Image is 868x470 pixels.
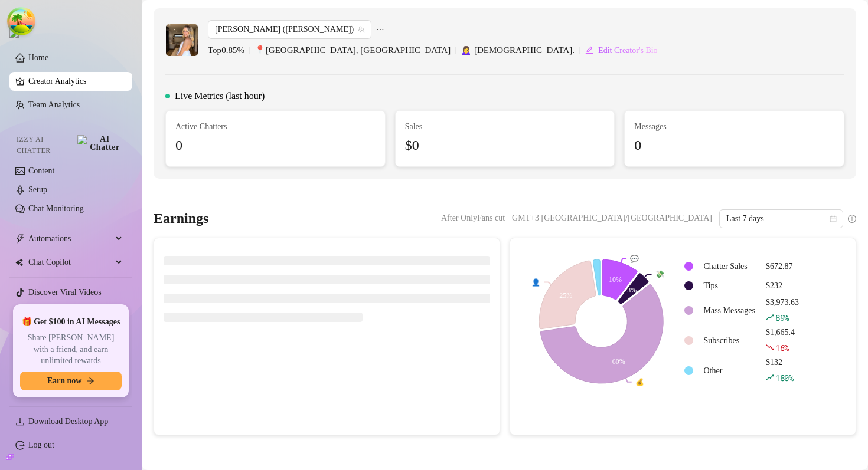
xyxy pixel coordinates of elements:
[215,21,364,38] span: Charli (charlisayshi)
[175,89,265,103] span: Live Metrics (last hour)
[766,356,799,385] div: $132
[154,209,208,228] h3: Earnings
[28,166,54,175] a: Content
[15,417,25,426] span: download
[512,209,712,227] span: GMT+3 [GEOGRAPHIC_DATA]/[GEOGRAPHIC_DATA]
[175,120,376,133] span: Active Chatters
[28,72,123,91] a: Creator Analytics
[585,46,593,54] span: edit
[461,44,585,58] span: 🙍‍♀️ [DEMOGRAPHIC_DATA].
[47,376,82,386] span: Earn now
[766,296,799,325] div: $3,973.63
[699,326,761,355] td: Subscribes
[699,277,761,295] td: Tips
[28,100,80,109] a: Team Analytics
[635,377,644,386] text: 💰
[28,417,108,426] span: Download Desktop App
[20,332,122,367] span: Share [PERSON_NAME] with a friend, and earn unlimited rewards
[28,53,48,62] a: Home
[699,257,761,275] td: Chatter Sales
[830,215,837,222] span: calendar
[28,253,112,272] span: Chat Copilot
[441,209,505,227] span: After OnlyFans cut
[848,215,856,223] span: info-circle
[405,134,605,157] div: $0
[585,41,658,60] button: Edit Creator's Bio
[15,258,23,267] img: Chat Copilot
[766,280,799,292] div: $232
[766,326,799,355] div: $1,665.4
[28,185,47,194] a: Setup
[254,44,461,58] span: 📍 [GEOGRAPHIC_DATA], [GEOGRAPHIC_DATA]
[175,134,376,157] div: 0
[598,46,658,55] span: Edit Creator's Bio
[86,377,94,385] span: arrow-right
[766,313,774,321] span: rise
[77,135,123,152] img: AI Chatter
[9,9,33,33] button: Open Tanstack query devtools
[766,343,774,351] span: fall
[28,441,54,449] a: Log out
[28,288,102,297] a: Discover Viral Videos
[17,134,73,156] span: Izzy AI Chatter
[775,372,794,383] span: 180 %
[775,342,789,353] span: 16 %
[405,120,605,133] span: Sales
[766,260,799,273] div: $672.87
[766,373,774,382] span: rise
[166,24,198,56] img: Charli
[376,20,384,39] span: ellipsis
[699,296,761,325] td: Mass Messages
[15,234,25,244] span: thunderbolt
[634,120,834,133] span: Messages
[20,372,122,390] button: Earn nowarrow-right
[358,26,365,33] span: team
[6,453,14,461] span: build
[28,229,112,248] span: Automations
[699,356,761,385] td: Other
[630,254,639,263] text: 💬
[22,316,120,328] span: 🎁 Get $100 in AI Messages
[208,44,254,58] span: Top 0.85 %
[726,210,836,228] span: Last 7 days
[655,269,664,278] text: 💸
[28,204,84,213] a: Chat Monitoring
[531,277,540,286] text: 👤
[775,312,789,323] span: 89 %
[634,134,834,157] div: 0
